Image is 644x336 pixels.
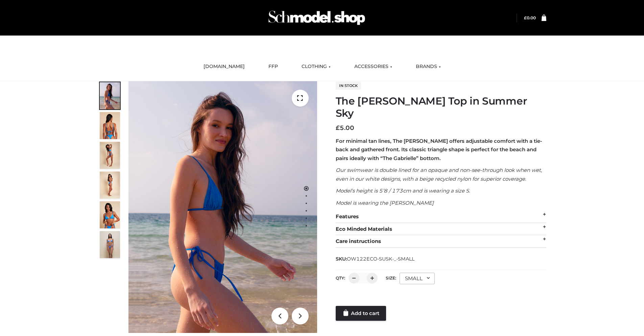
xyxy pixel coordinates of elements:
[336,138,542,161] strong: For minimal tan lines, The [PERSON_NAME] offers adjustable comfort with a tie-back and gathered f...
[336,95,546,119] h1: The [PERSON_NAME] Top in Summer Sky
[100,142,120,169] img: 4.Alex-top_CN-1-1-2.jpg
[336,235,546,248] div: Care instructions
[336,82,361,90] span: In stock
[100,201,120,228] img: 2.Alex-top_CN-1-1-2.jpg
[336,306,386,321] a: Add to cart
[524,15,536,20] bdi: 0.00
[336,124,340,132] span: £
[349,59,397,74] a: ACCESSORIES
[336,223,546,236] div: Eco Minded Materials
[336,255,415,263] span: SKU:
[411,59,446,74] a: BRANDS
[386,275,396,281] label: Size:
[524,15,536,20] a: £0.00
[400,273,435,284] div: SMALL
[296,59,336,74] a: CLOTHING
[347,256,414,262] span: OW122ECO-SUSK-_-SMALL
[336,275,345,281] label: QTY:
[336,124,354,132] bdi: 5.00
[100,112,120,139] img: 5.Alex-top_CN-1-1_1-1.jpg
[336,187,470,194] em: Model’s height is 5’8 / 173cm and is wearing a size S.
[128,81,317,333] img: 1.Alex-top_SS-1_4464b1e7-c2c9-4e4b-a62c-58381cd673c0 (1)
[100,231,120,258] img: SSVC.jpg
[100,82,120,109] img: 1.Alex-top_SS-1_4464b1e7-c2c9-4e4b-a62c-58381cd673c0-1.jpg
[524,15,527,20] span: £
[198,59,250,74] a: [DOMAIN_NAME]
[266,4,367,31] img: Schmodel Admin 964
[336,210,546,223] div: Features
[100,172,120,199] img: 3.Alex-top_CN-1-1-2.jpg
[336,167,542,182] em: Our swimwear is double lined for an opaque and non-see-through look when wet, even in our white d...
[336,200,434,206] em: Model is wearing the [PERSON_NAME]
[263,59,283,74] a: FFP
